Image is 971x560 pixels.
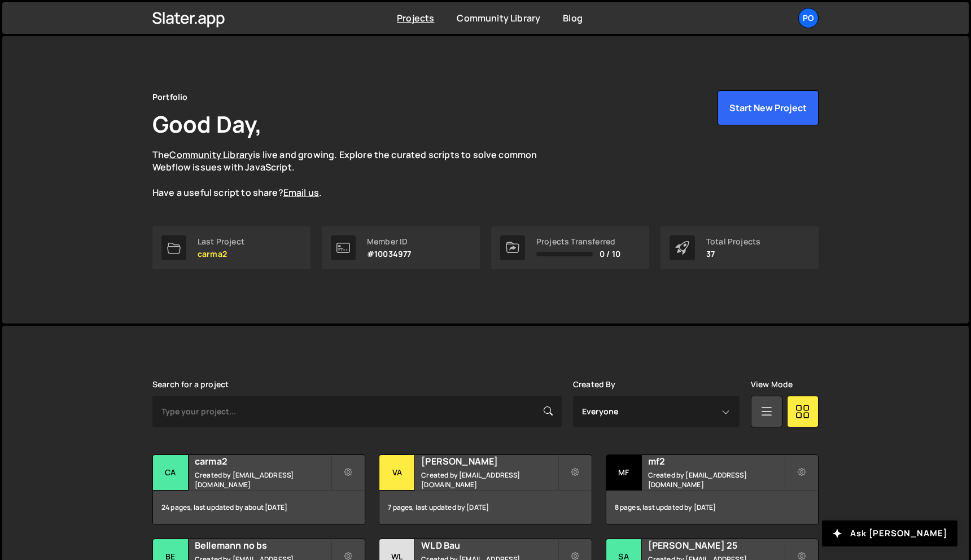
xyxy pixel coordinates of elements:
div: mf [606,455,642,491]
h2: Bellemann no bs [195,539,331,552]
div: 24 pages, last updated by about [DATE] [153,491,365,524]
h2: [PERSON_NAME] 25 [648,539,784,552]
div: ca [153,455,189,491]
label: Search for a project [152,380,229,389]
div: 7 pages, last updated by [DATE] [379,491,591,524]
a: Email us [283,186,319,199]
small: Created by [EMAIL_ADDRESS][DOMAIN_NAME] [195,470,331,489]
div: Total Projects [706,237,760,246]
p: 37 [706,250,760,259]
div: 8 pages, last updated by [DATE] [606,491,818,524]
div: Member ID [367,237,411,246]
a: mf mf2 Created by [EMAIL_ADDRESS][DOMAIN_NAME] 8 pages, last updated by [DATE] [606,454,819,525]
h2: mf2 [648,455,784,467]
div: Portfolio [152,90,187,104]
input: Type your project... [152,396,562,427]
a: Va [PERSON_NAME] Created by [EMAIL_ADDRESS][DOMAIN_NAME] 7 pages, last updated by [DATE] [379,454,592,525]
button: Ask [PERSON_NAME] [822,520,957,546]
h2: [PERSON_NAME] [421,455,557,467]
a: Community Library [457,12,540,24]
span: 0 / 10 [600,250,620,259]
p: #10034977 [367,250,411,259]
p: carma2 [198,250,244,259]
a: ca carma2 Created by [EMAIL_ADDRESS][DOMAIN_NAME] 24 pages, last updated by about [DATE] [152,454,365,525]
a: Community Library [169,148,253,161]
label: Created By [573,380,616,389]
div: Last Project [198,237,244,246]
div: Projects Transferred [536,237,620,246]
a: Projects [397,12,434,24]
small: Created by [EMAIL_ADDRESS][DOMAIN_NAME] [421,470,557,489]
h1: Good Day, [152,108,262,139]
small: Created by [EMAIL_ADDRESS][DOMAIN_NAME] [648,470,784,489]
a: Last Project carma2 [152,226,310,269]
a: Blog [563,12,583,24]
label: View Mode [751,380,793,389]
p: The is live and growing. Explore the curated scripts to solve common Webflow issues with JavaScri... [152,148,559,199]
h2: carma2 [195,455,331,467]
div: Va [379,455,415,491]
h2: WLD Bau [421,539,557,552]
a: Po [798,8,819,28]
button: Start New Project [718,90,819,125]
